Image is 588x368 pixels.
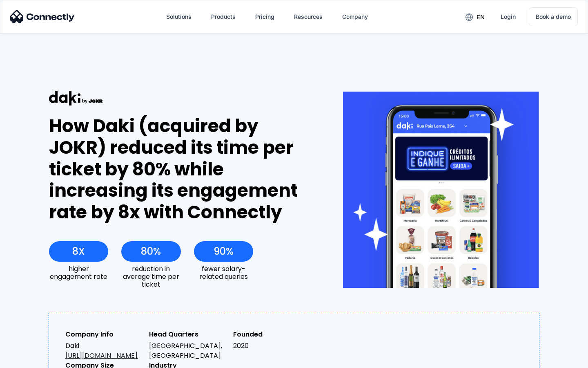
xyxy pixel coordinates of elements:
div: 8X [72,246,85,257]
div: How Daki (acquired by JOKR) reduced its time per ticket by 80% while increasing its engagement ra... [49,115,313,223]
div: Head Quarters [149,330,226,339]
div: 80% [141,246,161,257]
ul: Language list [16,354,49,365]
div: reduction in average time per ticket [121,265,180,289]
div: fewer salary-related queries [194,265,253,280]
div: en [477,11,485,23]
aside: Language selected: English [8,354,49,365]
div: higher engagement rate [49,265,108,280]
div: 90% [214,246,234,257]
a: Book a demo [529,7,578,26]
div: Login [501,11,516,22]
div: Solutions [166,11,192,22]
div: [GEOGRAPHIC_DATA], [GEOGRAPHIC_DATA] [149,341,226,361]
div: Pricing [255,11,274,22]
div: Company [342,11,368,22]
img: Connectly Logo [10,10,75,23]
div: Products [211,11,236,22]
div: 2020 [233,341,310,351]
div: Founded [233,330,310,339]
div: Daki [65,341,143,361]
a: [URL][DOMAIN_NAME] [65,351,138,360]
a: Login [494,7,522,27]
a: Pricing [249,7,281,27]
div: Company Info [65,330,143,339]
div: Resources [294,11,323,22]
